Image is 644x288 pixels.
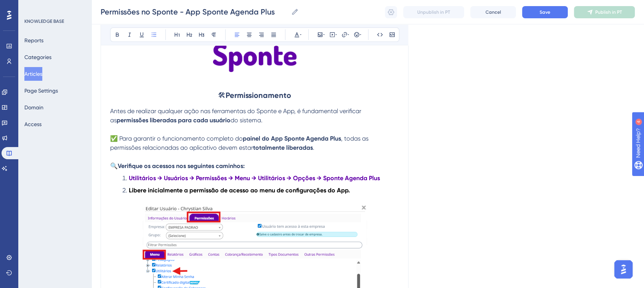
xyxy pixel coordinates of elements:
button: Save [522,6,568,18]
span: Antes de realizar qualquer ação nas ferramentas do Sponte e App, é fundamental verificar as [110,107,363,124]
span: 🔍 [110,162,118,170]
input: Article Name [101,6,288,17]
strong: painel do App Sponte Agenda Plus [243,135,341,142]
span: Save [540,9,550,15]
button: Domain [24,101,43,114]
button: Cancel [470,6,516,18]
span: Unpublish in PT [417,9,450,15]
button: Unpublish in PT [403,6,464,18]
span: Publish in PT [595,9,622,15]
span: do sistema. [231,117,263,124]
button: Articles [24,67,42,81]
span: Cancel [485,9,501,15]
span: ✅ Para garantir o funcionamento completo do [110,135,243,142]
button: Reports [24,34,43,47]
div: KNOWLEDGE BASE [24,18,64,24]
span: Need Help? [18,2,48,11]
button: Page Settings [24,84,58,98]
button: Categories [24,50,51,64]
span: . [313,144,314,151]
span: , todas as permissões relacionadas ao aplicativo devem estar [110,135,370,151]
button: Publish in PT [574,6,635,18]
strong: totalmente liberadas [253,144,313,151]
div: 4 [53,4,55,10]
span: 🛠 [218,91,226,100]
strong: Permissionamento [226,91,291,100]
button: Access [24,117,42,131]
iframe: UserGuiding AI Assistant Launcher [612,258,635,281]
strong: Utilitários → Usuários → Permissões → Menu → Utilitários → Opções → Sponte Agenda Plus [129,174,380,182]
strong: permissões liberadas para cada usuário [117,117,231,124]
strong: Verifique os acessos nos seguintes caminhos: [118,162,245,170]
strong: Libere inicialmente a permissão de acesso ao menu de configurações do App. [129,187,350,194]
